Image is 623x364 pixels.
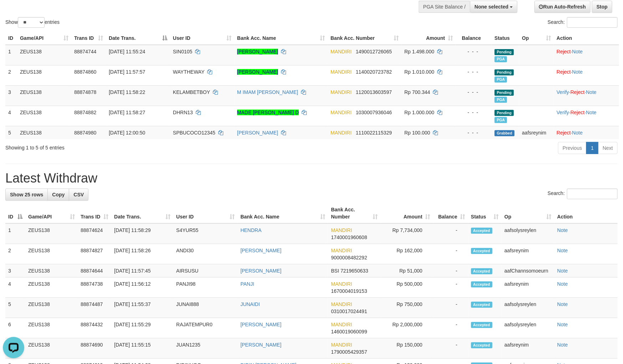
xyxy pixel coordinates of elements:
td: Rp 51,000 [381,264,433,278]
span: MANDIRI [331,130,352,136]
td: Rp 150,000 [381,338,433,359]
span: MANDIRI [331,69,352,75]
a: CSV [69,189,88,201]
span: SIN0105 [173,49,192,54]
th: Game/API: activate to sort column ascending [25,203,78,223]
span: Grabbed [495,130,515,136]
td: 88874487 [78,298,111,318]
div: - - - [459,48,489,55]
th: Date Trans.: activate to sort column descending [106,32,170,45]
span: MANDIRI [331,227,352,233]
th: Balance [456,32,492,45]
span: [DATE] 12:00:50 [109,130,145,136]
td: · [554,45,619,65]
a: Note [557,227,568,233]
a: Reject [557,130,571,136]
span: Accepted [471,268,492,274]
th: Amount: activate to sort column ascending [402,32,456,45]
td: 2 [5,65,17,85]
span: Accepted [471,302,492,308]
td: JUNAI888 [173,298,238,318]
td: 5 [5,126,17,139]
span: None selected [475,4,509,10]
th: Date Trans.: activate to sort column ascending [111,203,173,223]
th: Trans ID: activate to sort column ascending [71,32,106,45]
th: Bank Acc. Number: activate to sort column ascending [328,32,402,45]
span: MANDIRI [331,322,352,327]
span: WAYTHEWAY [173,69,204,75]
a: Note [557,268,568,274]
td: 4 [5,106,17,126]
td: 5 [5,298,25,318]
th: ID [5,32,17,45]
span: BSI [331,268,339,274]
span: SPBUCOCO12345 [173,130,215,136]
label: Search: [548,17,618,28]
a: [PERSON_NAME] [237,69,278,75]
td: S4YUR55 [173,223,238,244]
div: - - - [459,89,489,96]
th: Status [492,32,519,45]
td: 1 [5,45,17,65]
a: Copy [47,189,69,201]
span: Rp 100.000 [404,130,430,136]
span: MANDIRI [331,89,352,95]
a: Previous [558,142,587,154]
span: Accepted [471,248,492,254]
td: RAJATEMPUR0 [173,318,238,338]
td: aafsreynim [502,338,555,359]
div: Showing 1 to 5 of 5 entries [5,141,254,151]
td: Rp 162,000 [381,244,433,264]
div: - - - [459,109,489,116]
td: aafsreynim [519,126,554,139]
span: Marked by aafsolysreylen [495,117,507,123]
th: ID: activate to sort column descending [5,203,25,223]
span: Copy 1120013603597 to clipboard [356,89,392,95]
label: Show entries [5,17,60,28]
a: Verify [557,110,569,115]
span: 88874980 [74,130,96,136]
span: 88874744 [74,49,96,54]
td: [DATE] 11:58:29 [111,223,173,244]
span: [DATE] 11:57:57 [109,69,145,75]
span: Copy 7219650633 to clipboard [341,268,368,274]
td: ZEUS138 [17,126,71,139]
th: Action [555,203,618,223]
td: · · [554,106,619,126]
td: 88874738 [78,278,111,298]
a: Note [572,69,583,75]
span: Show 25 rows [10,192,43,197]
td: [DATE] 11:56:12 [111,278,173,298]
a: Reject [557,49,571,54]
td: - [433,338,468,359]
span: Pending [495,49,514,55]
label: Search: [548,189,618,199]
span: Marked by aafsolysreylen [495,97,507,103]
td: 3 [5,85,17,106]
div: - - - [459,68,489,75]
span: Copy [52,192,65,197]
td: - [433,264,468,278]
span: Copy 1740001960608 to clipboard [331,234,367,240]
a: 1 [586,142,598,154]
td: - [433,244,468,264]
span: Copy 1030007936046 to clipboard [356,110,392,115]
span: Marked by aafsolysreylen [495,56,507,62]
span: Pending [495,69,514,75]
span: Copy 1790005429357 to clipboard [331,349,367,355]
td: 6 [5,318,25,338]
th: User ID: activate to sort column ascending [170,32,234,45]
td: ZEUS138 [25,264,78,278]
th: Status: activate to sort column ascending [468,203,502,223]
a: [PERSON_NAME] [240,248,281,253]
td: aafsreynim [502,278,555,298]
td: - [433,318,468,338]
td: 3 [5,264,25,278]
input: Search: [567,189,618,199]
span: Accepted [471,342,492,348]
span: Rp 1.010.000 [404,69,434,75]
th: Bank Acc. Name: activate to sort column ascending [234,32,328,45]
td: [DATE] 11:58:26 [111,244,173,264]
a: [PERSON_NAME] [240,322,281,327]
a: Next [598,142,618,154]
